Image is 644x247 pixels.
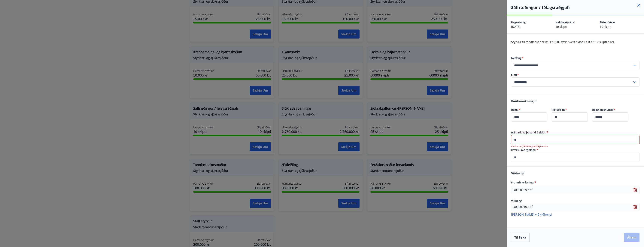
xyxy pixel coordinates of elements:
[511,99,537,103] span: Bankareikningur
[511,199,522,203] span: Viðhengi
[592,108,628,112] label: Reikningsnúmer
[511,233,530,242] button: Til baka
[555,25,567,29] span: 10 skipti
[511,135,639,144] div: Hámark 12 þúsund á skipti
[555,20,574,24] span: Heildarstyrkur
[511,145,639,148] p: Verður að [PERSON_NAME] heiltala
[511,181,536,184] span: Frumrit reiknings
[511,171,524,175] span: Viðhengi
[511,73,639,77] label: Sími
[511,25,520,29] span: [DATE]
[511,108,547,112] label: Banki
[513,188,532,192] p: D0000009.pdf
[513,205,532,209] p: D0000010.pdf
[511,56,639,60] label: Netfang
[511,5,644,10] h4: Sálfræðingur / félagsráðgjafi
[511,212,639,216] p: [PERSON_NAME] við viðhengi
[600,25,611,29] span: 10 skipti
[552,108,588,112] label: Höfuðbók
[511,131,639,134] label: Hámark 12 þúsund á skipti
[600,20,615,24] span: Eftirstöðvar
[511,153,639,162] div: Hversu mörg skipti
[511,148,639,152] label: Hversu mörg skipti
[511,40,615,44] span: Styrkur til meðferðar er kr. 12.000,- fyrir hvert skipti í allt að 10 skipti á ári.
[511,20,526,24] span: Dagsetning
